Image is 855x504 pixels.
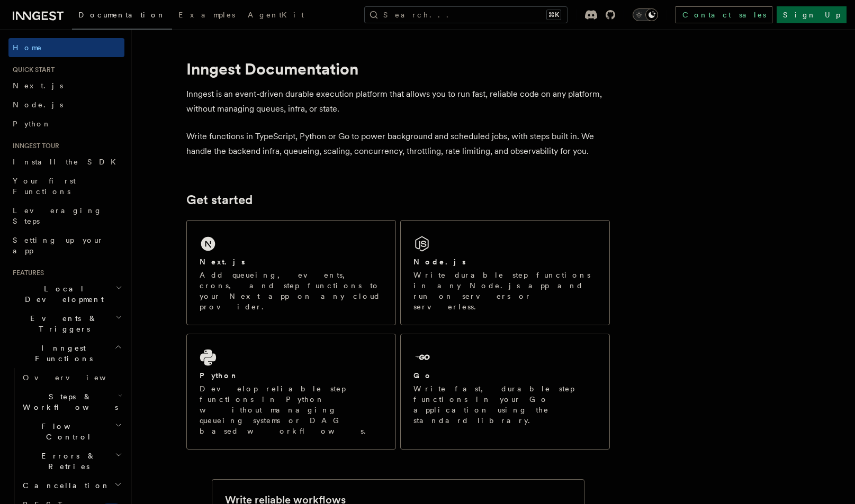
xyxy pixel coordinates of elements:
button: Search...⌘K [364,6,568,23]
h2: Python [200,370,239,381]
span: Local Development [8,283,115,305]
h2: Node.js [413,256,466,267]
span: Documentation [78,11,166,19]
button: Inngest Functions [8,338,124,368]
a: Contact sales [676,6,772,23]
span: Your first Functions [13,177,76,196]
a: Node.js [8,95,124,114]
a: Home [8,38,124,57]
button: Local Development [8,279,124,309]
a: Examples [172,3,241,29]
span: Install the SDK [13,158,122,166]
a: Next.jsAdd queueing, events, crons, and step functions to your Next app on any cloud provider. [186,220,396,325]
a: Sign Up [777,6,847,23]
span: Python [13,120,51,128]
a: PythonDevelop reliable step functions in Python without managing queueing systems or DAG based wo... [186,334,396,450]
span: Inngest tour [8,142,59,150]
a: Your first Functions [8,171,124,201]
span: Inngest Functions [8,343,114,364]
p: Add queueing, events, crons, and step functions to your Next app on any cloud provider. [200,270,383,312]
span: Quick start [8,66,55,74]
kbd: ⌘K [546,10,561,20]
a: Next.js [8,76,124,95]
a: Node.jsWrite durable step functions in any Node.js app and run on servers or serverless. [400,220,610,325]
button: Events & Triggers [8,309,124,338]
span: Home [13,42,42,53]
span: Events & Triggers [8,313,115,334]
span: Leveraging Steps [13,206,102,225]
button: Errors & Retries [19,446,124,476]
a: Leveraging Steps [8,201,124,231]
button: Flow Control [19,417,124,446]
p: Write fast, durable step functions in your Go application using the standard library. [413,383,597,426]
a: Overview [19,368,124,387]
a: Get started [186,193,253,207]
a: GoWrite fast, durable step functions in your Go application using the standard library. [400,334,610,450]
a: Documentation [72,3,172,30]
button: Toggle dark mode [633,8,658,21]
span: Errors & Retries [19,451,115,472]
button: Steps & Workflows [19,387,124,417]
a: Setting up your app [8,231,124,260]
p: Develop reliable step functions in Python without managing queueing systems or DAG based workflows. [200,383,383,436]
p: Inngest is an event-driven durable execution platform that allows you to run fast, reliable code ... [186,87,610,116]
span: Steps & Workflows [19,391,118,413]
span: Overview [23,373,132,382]
button: Cancellation [19,476,124,495]
p: Write durable step functions in any Node.js app and run on servers or serverless. [413,270,597,312]
a: Python [8,114,124,133]
span: Examples [178,11,235,19]
h2: Next.js [200,256,245,267]
h1: Inngest Documentation [186,59,610,78]
span: Features [8,269,44,277]
span: Flow Control [19,421,115,442]
a: AgentKit [241,3,310,29]
span: Node.js [13,100,63,109]
h2: Go [413,370,433,381]
span: Cancellation [19,480,110,491]
span: Setting up your app [13,236,104,255]
a: Install the SDK [8,152,124,171]
p: Write functions in TypeScript, Python or Go to power background and scheduled jobs, with steps bu... [186,129,610,159]
span: Next.js [13,81,63,90]
span: AgentKit [248,11,304,19]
